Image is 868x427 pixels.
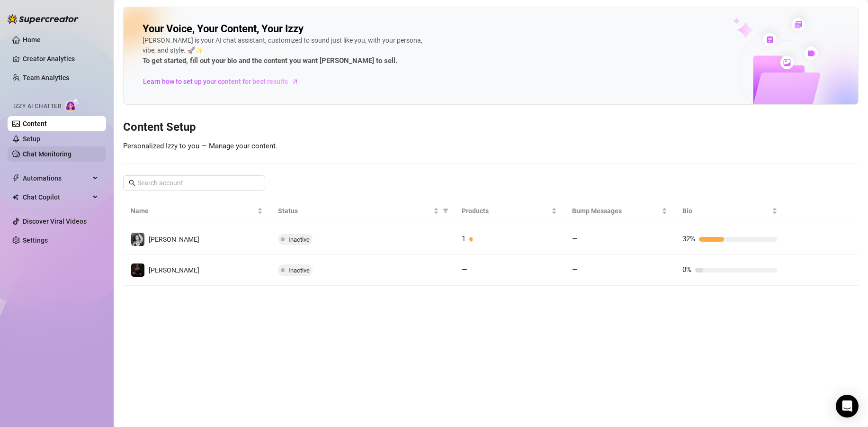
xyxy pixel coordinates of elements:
[23,120,47,127] a: Content
[462,265,467,274] span: —
[23,135,40,143] a: Setup
[572,206,660,216] span: Bump Messages
[572,235,578,243] span: —
[288,267,310,274] span: Inactive
[288,236,310,243] span: Inactive
[149,236,199,243] span: [PERSON_NAME]
[8,14,79,24] img: logo-BBDzfeDw.svg
[149,266,199,274] span: [PERSON_NAME]
[13,102,61,111] span: Izzy AI Chatter
[564,198,675,224] th: Bump Messages
[23,51,98,66] a: Creator Analytics
[23,171,90,186] span: Automations
[131,233,144,246] img: Lana
[143,74,306,89] a: Learn how to set up your content for best results
[123,120,859,135] h3: Content Setup
[143,76,288,87] span: Learn how to set up your content for best results
[12,174,20,182] span: thunderbolt
[123,198,270,224] th: Name
[137,178,252,188] input: Search account
[711,8,858,104] img: ai-chatter-content-library-cLFOSyPT.png
[131,263,144,277] img: Casandra
[143,36,427,67] div: [PERSON_NAME] is your AI chat assistant, customized to sound just like you, with your persona, vi...
[23,36,41,44] a: Home
[12,194,18,200] img: Chat Copilot
[131,206,255,216] span: Name
[682,206,770,216] span: Bio
[129,180,135,186] span: search
[675,198,785,224] th: Bio
[23,74,69,82] a: Team Analytics
[65,98,80,112] img: AI Chatter
[682,265,691,274] span: 0%
[270,198,454,224] th: Status
[443,208,448,214] span: filter
[123,142,277,150] span: Personalized Izzy to you — Manage your content.
[23,218,87,225] a: Discover Viral Videos
[572,265,578,274] span: —
[23,150,72,158] a: Chat Monitoring
[23,190,90,205] span: Chat Copilot
[682,235,695,243] span: 32%
[836,395,859,418] div: Open Intercom Messenger
[290,77,300,86] span: arrow-right
[143,22,304,36] h2: Your Voice, Your Content, Your Izzy
[441,204,450,218] span: filter
[462,235,465,243] span: 1
[143,56,397,65] strong: To get started, fill out your bio and the content you want [PERSON_NAME] to sell.
[278,206,431,216] span: Status
[462,206,549,216] span: Products
[23,236,48,244] a: Settings
[454,198,564,224] th: Products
